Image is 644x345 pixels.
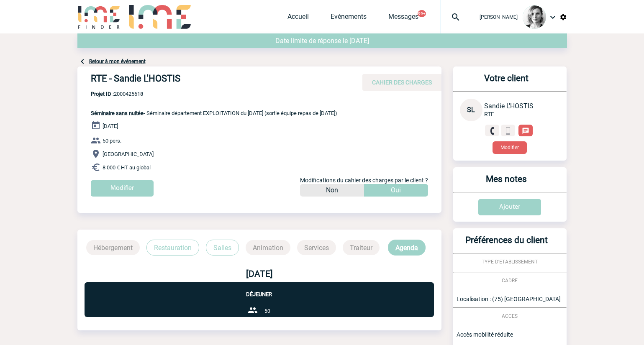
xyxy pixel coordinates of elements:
[502,313,518,319] span: ACCES
[91,91,114,97] b: Projet ID :
[246,240,290,255] p: Animation
[372,79,432,86] span: CAHIER DES CHARGES
[480,14,518,20] span: [PERSON_NAME]
[91,110,144,116] span: Séminaire sans nuitée
[467,106,475,114] span: SL
[297,240,336,255] p: Services
[457,235,557,253] h3: Préférences du client
[457,296,561,302] span: Localisation : (75) [GEOGRAPHIC_DATA]
[103,138,121,144] span: 50 pers.
[206,240,239,256] p: Salles
[89,59,146,64] a: Retour à mon événement
[457,73,557,91] h3: Votre client
[275,37,369,45] span: Date limite de réponse le [DATE]
[488,127,496,135] img: fixe.png
[343,240,380,255] p: Traiteur
[246,269,273,279] b: [DATE]
[91,110,337,116] span: - Séminaire département EXPLOITATION du [DATE] (sortie équipe repas de [DATE])
[326,184,338,197] p: Non
[91,73,342,87] h4: RTE - Sandie L'HOSTIS
[391,184,401,197] p: Oui
[86,240,140,255] p: Hébergement
[522,127,529,135] img: chat-24-px-w.png
[85,282,434,297] p: Déjeuner
[502,278,518,284] span: CADRE
[91,91,337,97] span: 2000425618
[91,180,154,197] input: Modifier
[388,240,426,256] p: Agenda
[457,174,557,192] h3: Mes notes
[523,5,546,29] img: 103019-1.png
[248,305,258,315] img: group-24-px-b.png
[418,10,426,17] button: 99+
[103,164,151,171] span: 8 000 € HT au global
[146,240,199,256] p: Restauration
[287,13,309,24] a: Accueil
[388,13,418,24] a: Messages
[300,177,428,184] span: Modifications du cahier des charges par le client ?
[457,331,513,338] span: Accès mobilité réduite
[264,308,270,314] span: 50
[77,5,121,29] img: IME-Finder
[484,102,534,110] span: Sandie L'HOSTIS
[103,151,154,157] span: [GEOGRAPHIC_DATA]
[482,259,538,265] span: TYPE D'ETABLISSEMENT
[103,123,118,129] span: [DATE]
[493,141,527,154] button: Modifier
[504,127,512,135] img: portable.png
[331,13,367,24] a: Evénements
[484,111,494,118] span: RTE
[478,199,541,215] input: Ajouter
